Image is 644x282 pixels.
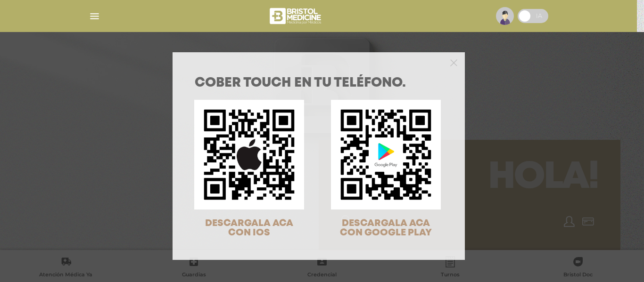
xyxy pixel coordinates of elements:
[331,100,441,209] img: qr-code
[205,219,293,237] span: DESCARGALA ACA CON IOS
[450,58,457,66] button: Close
[340,219,432,237] span: DESCARGALA ACA CON GOOGLE PLAY
[194,100,304,209] img: qr-code
[195,77,443,90] h1: COBER TOUCH en tu teléfono.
